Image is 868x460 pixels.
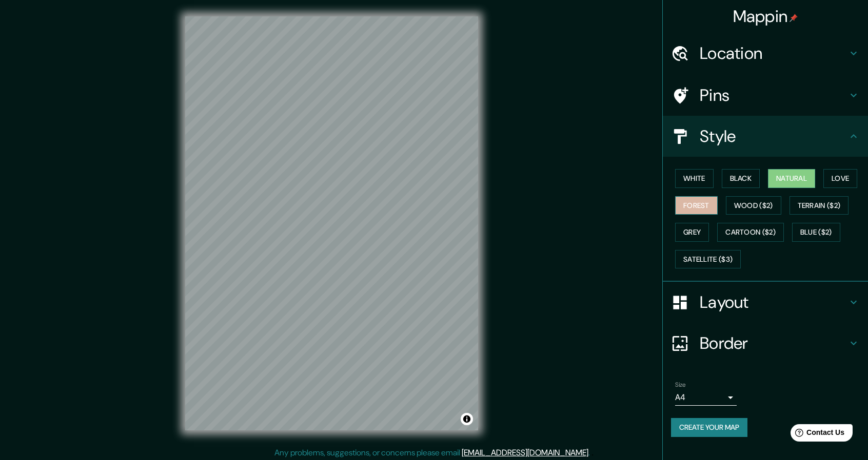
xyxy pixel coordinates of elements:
div: Style [663,116,868,157]
div: A4 [675,389,737,406]
img: pin-icon.png [790,14,798,22]
p: Any problems, suggestions, or concerns please email . [274,447,590,459]
button: Love [823,169,857,188]
button: Wood ($2) [726,196,781,215]
a: [EMAIL_ADDRESS][DOMAIN_NAME] [462,447,588,458]
iframe: Help widget launcher [777,420,857,449]
button: Toggle attribution [461,413,473,425]
div: Border [663,323,868,364]
h4: Location [700,43,847,64]
button: Terrain ($2) [790,196,849,215]
button: Natural [768,169,815,188]
div: Layout [663,282,868,323]
h4: Pins [700,85,847,106]
button: Blue ($2) [792,223,840,242]
button: Forest [675,196,718,215]
button: Cartoon ($2) [717,223,784,242]
h4: Border [700,333,847,353]
button: Create your map [671,418,747,437]
button: Black [722,169,760,188]
canvas: Map [185,16,478,430]
button: White [675,169,714,188]
h4: Layout [700,292,847,312]
div: . [590,447,591,459]
div: Location [663,33,868,74]
div: . [591,447,594,459]
label: Size [675,381,686,389]
h4: Mappin [733,6,798,27]
div: Pins [663,75,868,116]
button: Grey [675,223,709,242]
h4: Style [700,126,847,147]
button: Satellite ($3) [675,250,741,269]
